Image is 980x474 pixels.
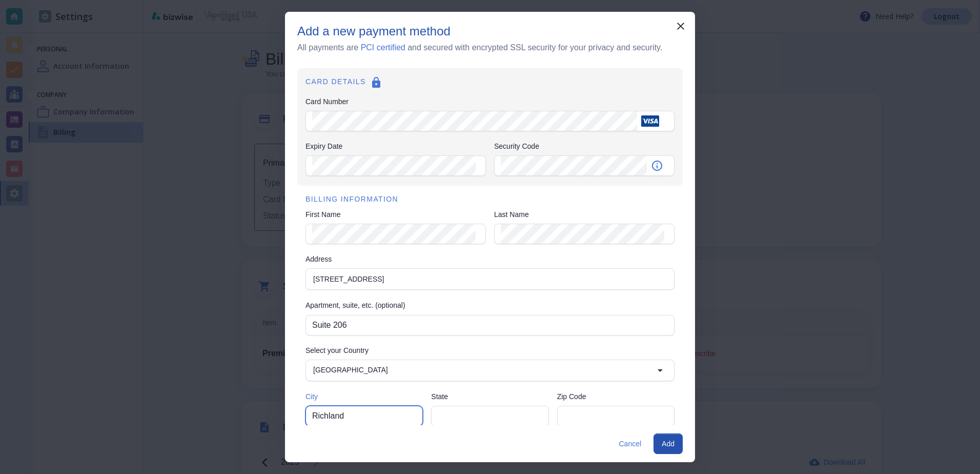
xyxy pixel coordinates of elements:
[651,160,663,172] svg: Security code is the 3-4 digit number on the back of your card
[305,96,675,107] label: Card Number
[654,433,683,454] button: Add
[305,391,423,402] label: City
[305,194,675,205] h6: BILLING INFORMATION
[494,141,675,151] label: Security Code
[361,43,405,52] a: PCI certified
[305,254,675,264] label: Address
[297,41,662,54] h6: All payments are and secured with encrypted SSL security for your privacy and security.
[615,433,645,454] button: Cancel
[305,141,486,151] label: Expiry Date
[297,24,451,39] h5: Add a new payment method
[305,300,675,310] label: Apartment, suite, etc. (optional)
[494,209,675,220] label: Last Name
[305,209,486,220] label: First Name
[641,115,659,127] img: Visa
[305,76,675,92] h6: CARD DETAILS
[650,360,670,381] button: Open
[305,345,675,355] label: Select your Country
